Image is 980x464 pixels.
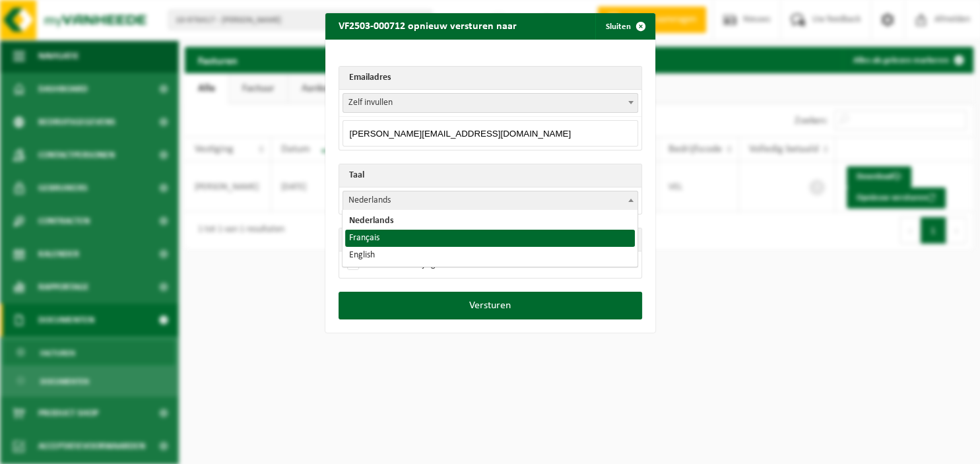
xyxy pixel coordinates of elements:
li: Français [345,230,634,247]
th: Emailadres [339,67,641,90]
button: Sluiten [595,13,654,40]
li: English [345,247,634,264]
span: Nederlands [343,191,637,210]
li: Nederlands [345,213,634,230]
h2: VF2503-000712 opnieuw versturen naar [325,13,530,38]
span: Zelf invullen [343,94,637,112]
span: Nederlands [343,191,638,211]
span: Zelf invullen [343,93,638,113]
th: Emailadres [339,228,641,251]
input: Emailadres [343,120,638,147]
button: Versturen [339,292,642,319]
th: Taal [339,164,641,187]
